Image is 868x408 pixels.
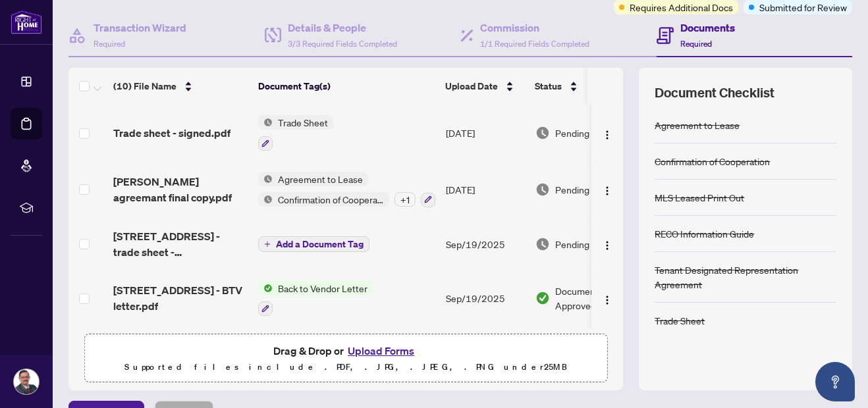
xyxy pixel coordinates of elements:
span: Required [94,39,125,49]
td: Sep/19/2025 [441,218,530,270]
h4: Details & People [288,20,397,36]
img: Logo [602,130,612,140]
span: Upload Date [445,79,498,93]
button: Status IconBack to Vendor Letter [258,281,373,317]
td: [DATE] [441,326,530,383]
th: Upload Date [440,68,529,105]
h4: Transaction Wizard [94,20,186,36]
button: Logo [597,288,618,309]
button: Status IconTrade Sheet [258,115,333,151]
span: Pending Review [555,126,621,140]
span: Status [535,79,562,93]
span: 1/1 Required Fields Completed [480,39,589,49]
span: plus [264,241,271,247]
button: Logo [597,179,618,200]
img: Status Icon [258,172,273,186]
img: logo [11,10,42,34]
span: Back to Vendor Letter [273,281,373,295]
span: Drag & Drop orUpload FormsSupported files include .PDF, .JPG, .JPEG, .PNG under25MB [85,334,607,383]
span: Document Checklist [655,84,774,102]
button: Upload Forms [344,342,418,359]
span: Pending Review [555,182,621,197]
button: Logo [597,234,618,255]
button: Logo [597,122,618,143]
span: Document Approved [555,284,637,313]
div: Agreement to Lease [655,118,740,132]
h4: Commission [480,20,589,36]
span: [STREET_ADDRESS] - trade sheet - [GEOGRAPHIC_DATA] to Review.pdf [113,228,248,260]
th: Document Tag(s) [253,68,440,105]
span: Pending Review [555,237,621,251]
div: Confirmation of Cooperation [655,154,770,168]
p: Supported files include .PDF, .JPG, .JPEG, .PNG under 25 MB [93,359,599,375]
div: + 1 [394,192,416,207]
th: (10) File Name [108,68,253,105]
span: (10) File Name [113,79,176,93]
td: [DATE] [441,105,530,161]
button: Status IconAgreement to LeaseStatus IconConfirmation of Cooperation+1 [258,172,435,207]
span: Required [680,39,712,49]
img: Document Status [535,182,550,197]
span: Trade Sheet [273,115,333,130]
span: Drag & Drop or [273,342,418,359]
span: Confirmation of Cooperation [273,192,389,207]
div: RECO Information Guide [655,226,754,241]
img: Status Icon [258,281,273,295]
img: Logo [602,186,612,196]
span: Add a Document Tag [276,240,364,249]
img: Logo [602,240,612,251]
th: Status [529,68,641,105]
td: Sep/19/2025 [441,270,530,327]
button: Add a Document Tag [258,236,369,253]
span: [STREET_ADDRESS] - BTV letter.pdf [113,282,248,314]
img: Status Icon [258,115,273,130]
img: Logo [602,295,612,305]
img: Document Status [535,126,550,140]
span: Agreement to Lease [273,172,368,186]
span: [PERSON_NAME] agreemant final copy.pdf [113,174,248,205]
div: MLS Leased Print Out [655,190,744,205]
button: Open asap [815,362,855,401]
button: Add a Document Tag [258,236,369,252]
img: Profile Icon [14,369,39,394]
span: 3/3 Required Fields Completed [288,39,397,49]
span: Trade sheet - signed.pdf [113,125,231,141]
div: Tenant Designated Representation Agreement [655,263,836,292]
div: Trade Sheet [655,313,705,328]
td: [DATE] [441,161,530,218]
img: Status Icon [258,192,273,207]
img: Document Status [535,291,550,305]
img: Document Status [535,237,550,251]
h4: Documents [680,20,735,36]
